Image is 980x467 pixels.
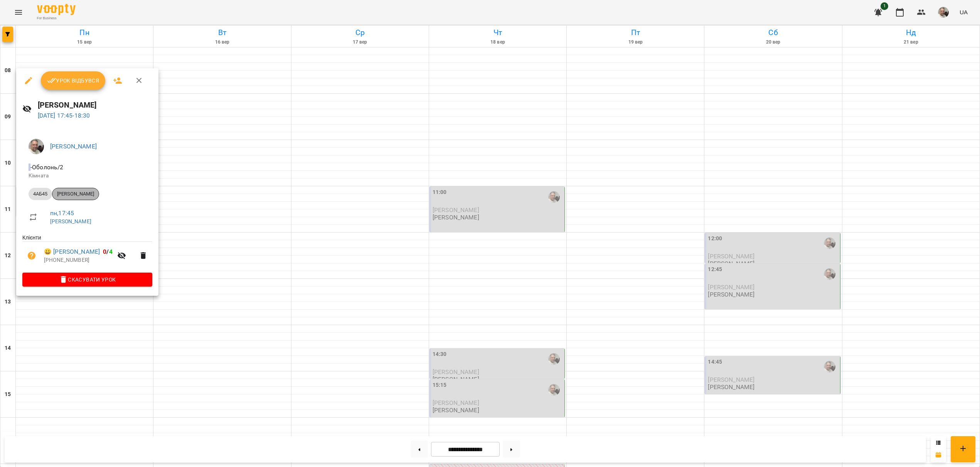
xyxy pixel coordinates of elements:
[38,99,153,111] h6: [PERSON_NAME]
[38,112,90,119] a: [DATE] 17:45-18:30
[29,275,146,284] span: Скасувати Урок
[22,273,152,287] button: Скасувати Урок
[52,191,99,197] span: [PERSON_NAME]
[29,164,65,171] span: - Оболонь/2
[41,71,106,90] button: Урок відбувся
[44,256,113,264] p: [PHONE_NUMBER]
[29,139,44,154] img: c6e0b29f0dc4630df2824b8ec328bb4d.jpg
[103,248,112,255] b: /
[52,188,99,200] div: [PERSON_NAME]
[109,248,113,255] span: 4
[103,248,106,255] span: 0
[22,234,152,272] ul: Клієнти
[47,76,99,85] span: Урок відбувся
[50,209,74,217] a: пн , 17:45
[50,218,91,224] a: [PERSON_NAME]
[22,246,41,265] button: Візит ще не сплачено. Додати оплату?
[50,143,97,150] a: [PERSON_NAME]
[44,247,100,256] a: 😀 [PERSON_NAME]
[29,191,52,197] span: 4АБ45
[29,172,146,180] p: Кімната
